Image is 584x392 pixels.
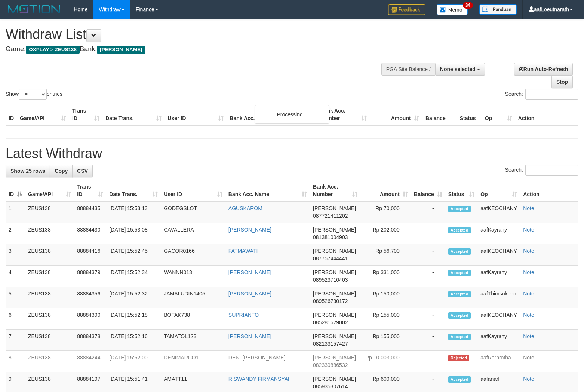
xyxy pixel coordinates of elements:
[106,330,161,351] td: [DATE] 15:52:16
[161,201,225,223] td: GODEGSLOT
[448,355,469,361] span: Rejected
[161,223,225,244] td: CAVALLERA
[477,223,520,244] td: aafKayrany
[6,104,17,125] th: ID
[74,180,106,201] th: Trans ID: activate to sort column ascending
[523,376,534,382] a: Note
[228,312,259,318] a: SUPRIANTO
[6,165,50,177] a: Show 25 rows
[25,266,74,287] td: ZEUS138
[106,266,161,287] td: [DATE] 15:52:34
[25,351,74,372] td: ZEUS138
[360,180,411,201] th: Amount: activate to sort column ascending
[448,376,471,383] span: Accepted
[411,266,445,287] td: -
[313,383,348,389] span: Copy 085935307614 to clipboard
[25,244,74,266] td: ZEUS138
[448,227,471,233] span: Accepted
[102,104,165,125] th: Date Trans.
[313,291,356,297] span: [PERSON_NAME]
[228,333,271,339] a: [PERSON_NAME]
[360,351,411,372] td: Rp 10,003,000
[515,104,578,125] th: Action
[313,234,348,240] span: Copy 081381004903 to clipboard
[228,355,285,361] a: DENI [PERSON_NAME]
[17,104,69,125] th: Game/API
[6,287,25,308] td: 5
[523,291,534,297] a: Note
[463,2,473,9] span: 34
[370,104,422,125] th: Amount
[437,4,468,15] img: Button%20Memo.svg
[6,4,62,15] img: MOTION_logo.png
[106,287,161,308] td: [DATE] 15:52:32
[313,362,348,368] span: Copy 082339886532 to clipboard
[448,334,471,340] span: Accepted
[228,248,258,254] a: FATMAWATI
[313,269,356,275] span: [PERSON_NAME]
[411,244,445,266] td: -
[448,248,471,255] span: Accepted
[523,355,534,361] a: Note
[411,351,445,372] td: -
[74,266,106,287] td: 88884379
[477,330,520,351] td: aafKayrany
[388,4,425,15] img: Feedback.jpg
[313,333,356,339] span: [PERSON_NAME]
[525,89,578,100] input: Search:
[69,104,102,125] th: Trans ID
[10,168,45,174] span: Show 25 rows
[106,201,161,223] td: [DATE] 15:53:13
[505,165,578,176] label: Search:
[161,330,225,351] td: TAMATOL123
[448,312,471,319] span: Accepted
[411,201,445,223] td: -
[313,376,356,382] span: [PERSON_NAME]
[477,180,520,201] th: Op: activate to sort column ascending
[551,76,573,88] a: Stop
[523,269,534,275] a: Note
[227,104,317,125] th: Bank Acc. Name
[477,351,520,372] td: aafRornrotha
[6,89,62,100] label: Show entries
[457,104,482,125] th: Status
[97,46,145,54] span: [PERSON_NAME]
[6,27,382,42] h1: Withdraw List
[477,266,520,287] td: aafKayrany
[106,180,161,201] th: Date Trans.: activate to sort column ascending
[55,168,68,174] span: Copy
[228,227,271,233] a: [PERSON_NAME]
[313,213,348,219] span: Copy 087721411202 to clipboard
[317,104,369,125] th: Bank Acc. Number
[523,227,534,233] a: Note
[228,376,292,382] a: RISWANDY FIRMANSYAH
[6,244,25,266] td: 3
[477,287,520,308] td: aafThimsokhen
[523,333,534,339] a: Note
[360,287,411,308] td: Rp 150,000
[422,104,457,125] th: Balance
[255,105,329,124] div: Processing...
[106,308,161,330] td: [DATE] 15:52:18
[360,244,411,266] td: Rp 56,700
[440,66,476,72] span: None selected
[74,223,106,244] td: 88884430
[228,291,271,297] a: [PERSON_NAME]
[313,341,348,347] span: Copy 082133157427 to clipboard
[445,180,477,201] th: Status: activate to sort column ascending
[313,298,348,304] span: Copy 089526730172 to clipboard
[6,266,25,287] td: 4
[6,308,25,330] td: 6
[313,205,356,211] span: [PERSON_NAME]
[26,46,80,54] span: OXPLAY > ZEUS138
[525,165,578,176] input: Search:
[479,4,517,15] img: panduan.png
[448,270,471,276] span: Accepted
[74,201,106,223] td: 88884435
[6,180,25,201] th: ID: activate to sort column descending
[74,308,106,330] td: 88884390
[50,165,73,177] a: Copy
[313,312,356,318] span: [PERSON_NAME]
[25,180,74,201] th: Game/API: activate to sort column ascending
[74,330,106,351] td: 88884378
